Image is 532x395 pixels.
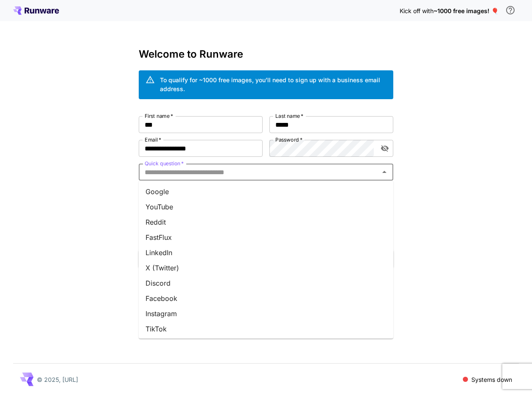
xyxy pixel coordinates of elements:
li: Telegram [139,337,393,352]
li: LinkedIn [139,245,393,260]
li: X (Twitter) [139,260,393,275]
li: Discord [139,275,393,291]
span: Kick off with [400,7,434,14]
li: Google [139,184,393,199]
li: Instagram [139,306,393,321]
p: Systems down [471,375,512,384]
p: © 2025, [URL] [37,375,78,384]
li: TikTok [139,321,393,337]
label: Quick question [145,160,184,167]
div: To qualify for ~1000 free images, you’ll need to sign up with a business email address. [160,75,386,93]
h3: Welcome to Runware [139,48,393,60]
li: Facebook [139,291,393,306]
li: Reddit [139,214,393,230]
label: First name [145,112,173,120]
label: Password [275,136,302,143]
li: YouTube [139,199,393,214]
label: Email [145,136,161,143]
button: toggle password visibility [377,141,392,156]
span: ~1000 free images! 🎈 [434,7,498,14]
button: In order to qualify for free credit, you need to sign up with a business email address and click ... [502,2,519,19]
li: FastFlux [139,230,393,245]
label: Last name [275,112,303,120]
button: Close [378,166,390,178]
